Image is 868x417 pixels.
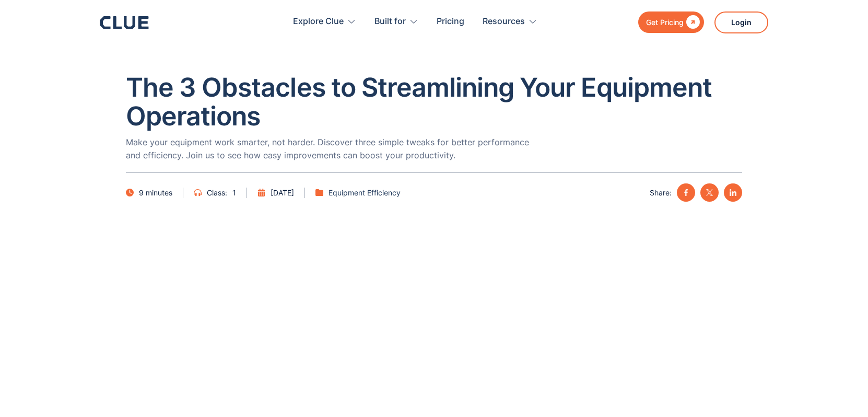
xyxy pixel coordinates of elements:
[126,136,533,162] p: Make your equipment work smarter, not harder. Discover three simple tweaks for better performance...
[684,16,700,29] div: 
[646,16,684,29] div: Get Pricing
[650,186,672,199] div: Share:
[638,11,704,33] a: Get Pricing
[257,189,265,196] img: Calendar scheduling icon
[374,5,406,38] div: Built for
[271,186,294,199] div: [DATE]
[683,189,689,196] img: facebook icon
[194,189,202,196] img: headphones icon
[329,186,401,199] a: Equipment Efficiency
[714,11,768,33] a: Login
[126,189,134,196] img: clock icon
[374,5,418,38] div: Built for
[126,73,742,131] h1: The 3 Obstacles to Streamlining Your Equipment Operations
[232,186,236,199] div: 1
[315,189,323,196] img: folder icon
[483,5,525,38] div: Resources
[437,5,464,38] a: Pricing
[139,186,172,199] div: 9 minutes
[483,5,537,38] div: Resources
[293,5,356,38] div: Explore Clue
[207,186,227,199] div: Class:
[730,189,736,196] img: linkedin icon
[706,189,713,196] img: twitter X icon
[293,5,344,38] div: Explore Clue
